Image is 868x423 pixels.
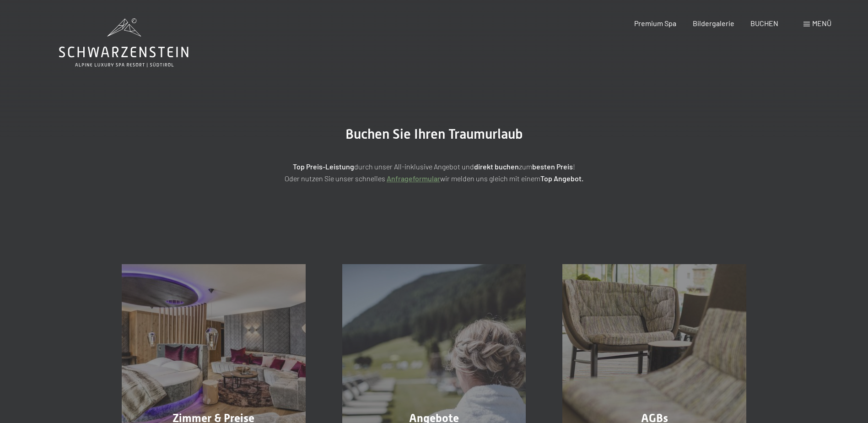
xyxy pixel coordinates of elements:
[205,161,663,184] p: durch unser All-inklusive Angebot und zum ! Oder nutzen Sie unser schnelles wir melden uns gleich...
[474,162,519,171] strong: direkt buchen
[634,19,676,27] a: Premium Spa
[750,19,778,27] a: BUCHEN
[540,174,583,183] strong: Top Angebot.
[345,126,523,142] span: Buchen Sie Ihren Traumurlaub
[693,19,734,27] a: Bildergalerie
[532,162,573,171] strong: besten Preis
[812,19,831,27] span: Menü
[387,174,440,183] a: Anfrageformular
[293,162,354,171] strong: Top Preis-Leistung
